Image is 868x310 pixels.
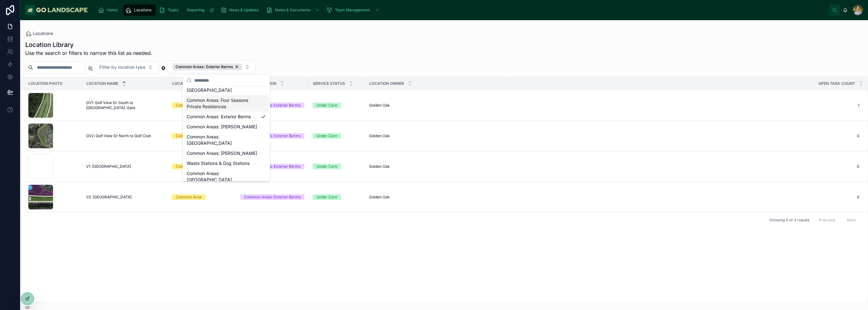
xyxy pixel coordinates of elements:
[93,3,829,17] div: scrollable content
[316,194,337,200] div: Under Care
[184,132,268,148] div: Common Areas: [GEOGRAPHIC_DATA]
[25,49,152,57] span: Use the search or filters to narrow this list as needed.
[316,133,337,139] div: Under Care
[313,133,361,139] a: Under Care
[173,63,242,70] button: Unselect COMMON_AREAS_EXTERIOR_BERMS
[316,102,337,108] div: Under Care
[369,195,507,200] a: Golden Oak
[183,86,270,181] div: Suggestions
[25,5,88,15] img: App logo
[107,8,118,13] span: Home
[769,218,809,223] span: Showing 4 of 4 results
[244,102,301,108] div: Common Areas: Exterior Berms
[28,81,62,86] span: Location Photo
[369,164,390,169] span: Golden Oak
[313,102,361,108] a: Under Care
[96,4,122,16] a: Home
[229,8,259,13] span: News & Updates
[369,81,404,86] span: Location Owner
[313,81,345,86] span: Service Status
[324,4,382,16] a: Team Management
[313,194,361,200] a: Under Care
[244,164,301,169] div: Common Areas: Exterior Berms
[86,133,164,138] a: GV2: Golf View Dr North to Golf Club
[511,164,859,169] a: 0
[184,95,268,112] div: Common Areas: Four Seasons Private Residences
[86,133,151,138] span: GV2: Golf View Dr North to Golf Club
[184,4,217,16] a: Reporting
[335,8,370,13] span: Team Management
[172,164,233,169] a: Common Area
[134,8,151,13] span: Locations
[94,61,158,73] button: Select Button
[369,133,390,138] span: Golden Oak
[184,168,268,185] div: Common Areas: [GEOGRAPHIC_DATA]
[275,8,310,13] span: Notes & Documents
[240,164,305,169] a: Common Areas: Exterior Berms
[33,30,53,37] span: Locations
[369,133,507,138] a: Golden Oak
[316,164,337,169] div: Under Care
[240,194,305,200] a: Common Areas: Exterior Berms
[184,112,268,122] div: Common Areas: Exterior Berms
[184,158,268,168] div: Waste Stations & Dog Stations
[172,81,203,86] span: Location Type
[511,103,859,108] a: 1
[176,133,202,139] div: Common Area
[511,133,859,138] a: 0
[264,4,323,16] a: Notes & Documents
[244,133,301,139] div: Common Areas: Exterior Berms
[172,133,233,139] a: Common Area
[168,8,178,13] span: Tasks
[123,4,156,16] a: Locations
[187,8,204,13] span: Reporting
[176,102,202,108] div: Common Area
[219,4,263,16] a: News & Updates
[184,79,268,95] div: Common Areas: [GEOGRAPHIC_DATA]
[369,164,507,169] a: Golden Oak
[86,195,164,200] a: V2: [GEOGRAPHIC_DATA]
[172,194,233,200] a: Common Area
[240,102,305,108] a: Common Areas: Exterior Berms
[99,64,145,70] span: Filter by location type
[184,122,268,132] div: Common Areas: [PERSON_NAME]
[176,164,202,169] div: Common Area
[86,164,131,169] span: V1: [GEOGRAPHIC_DATA]
[511,195,859,200] a: 0
[369,195,390,200] span: Golden Oak
[86,100,164,110] a: GV1: Golf View Dr South to [GEOGRAPHIC_DATA]. Gate
[313,164,361,169] a: Under Care
[244,194,301,200] div: Common Areas: Exterior Berms
[25,40,152,49] h1: Location Library
[369,103,390,108] span: Golden Oak
[86,81,118,86] span: Location Name
[173,63,242,70] div: Common Areas: Exterior Berms
[240,133,305,139] a: Common Areas: Exterior Berms
[157,4,183,16] a: Tasks
[369,103,507,108] a: Golden Oak
[176,194,202,200] div: Common Area
[86,195,132,200] span: V2: [GEOGRAPHIC_DATA]
[86,164,164,169] a: V1: [GEOGRAPHIC_DATA]
[172,102,233,108] a: Common Area
[167,61,255,73] button: Select Button
[818,81,855,86] span: Open Task Count
[184,148,268,158] div: Common Areas: [PERSON_NAME]
[25,30,53,37] a: Locations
